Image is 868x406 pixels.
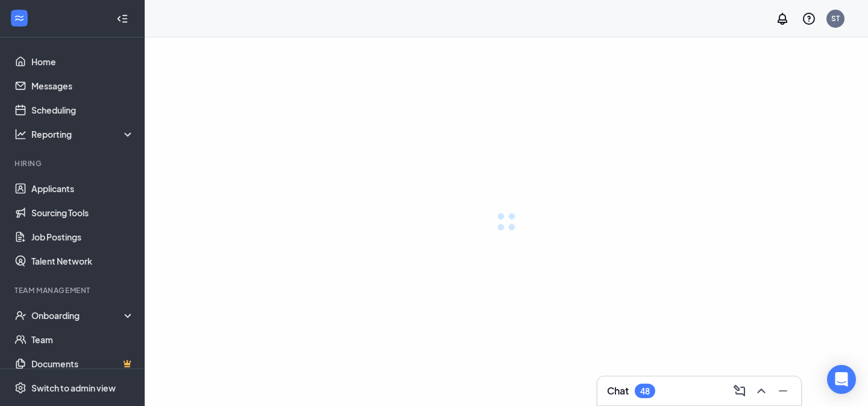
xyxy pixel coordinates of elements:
[14,382,27,394] svg: Settings
[31,352,134,376] a: DocumentsCrown
[31,74,134,98] a: Messages
[775,11,790,26] svg: Notifications
[31,201,134,225] a: Sourcing Tools
[31,128,135,140] div: Reporting
[31,225,134,249] a: Job Postings
[640,386,650,396] div: 48
[14,285,132,295] div: Team Management
[116,13,128,25] svg: Collapse
[754,384,769,398] svg: ChevronUp
[729,381,748,401] button: ComposeMessage
[732,384,747,398] svg: ComposeMessage
[13,12,25,24] svg: WorkstreamLogo
[750,381,770,401] button: ChevronUp
[827,365,856,394] div: Open Intercom Messenger
[772,381,791,401] button: Minimize
[31,50,134,74] a: Home
[607,384,629,398] h3: Chat
[31,327,134,352] a: Team
[31,249,134,273] a: Talent Network
[802,11,816,26] svg: QuestionInfo
[776,384,790,398] svg: Minimize
[31,309,135,321] div: Onboarding
[831,13,840,24] div: ST
[31,98,134,122] a: Scheduling
[14,309,27,321] svg: UserCheck
[31,382,116,394] div: Switch to admin view
[31,176,134,201] a: Applicants
[14,158,132,169] div: Hiring
[14,128,27,140] svg: Analysis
